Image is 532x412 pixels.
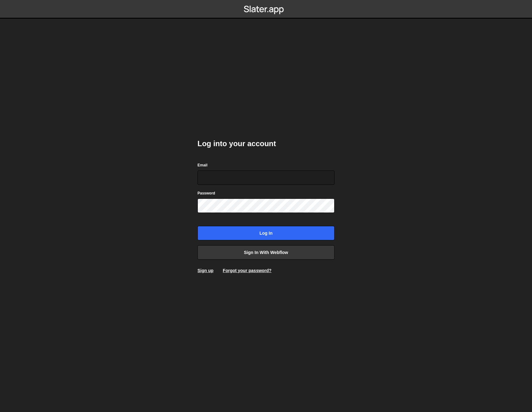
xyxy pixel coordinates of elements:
h2: Log into your account [197,139,335,149]
a: Forgot your password? [223,268,271,273]
label: Email [197,162,207,168]
label: Password [197,190,215,196]
a: Sign up [197,268,213,273]
a: Sign in with Webflow [197,245,335,260]
input: Log in [197,226,335,240]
